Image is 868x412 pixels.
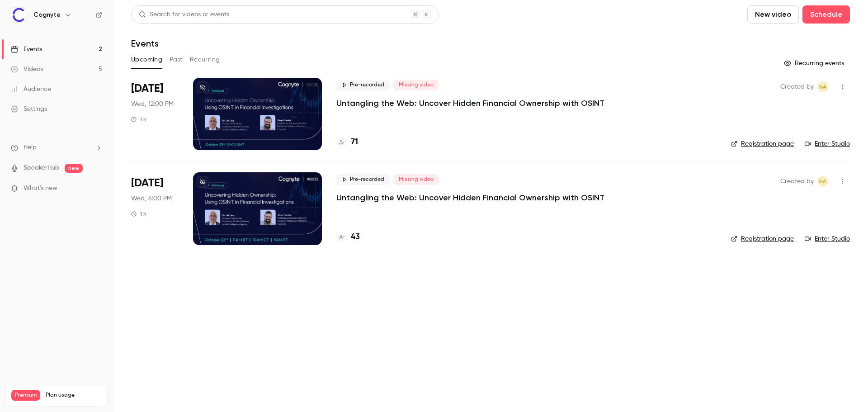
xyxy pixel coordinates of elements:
div: Oct 22 Wed, 11:00 AM (America/New York) [131,172,179,245]
span: NA [819,81,826,92]
button: Upcoming [131,52,162,67]
img: Cognyte [11,8,26,22]
a: Registration page [731,139,794,148]
a: SpeakerHub [24,163,59,173]
span: What's new [24,184,57,193]
div: Events [11,45,42,54]
span: Plan usage [46,392,102,399]
span: Missing video [393,80,439,90]
h4: 43 [351,231,360,243]
button: Recurring events [780,56,850,71]
span: Noah Adler [817,81,828,92]
a: Untangling the Web: Uncover Hidden Financial Ownership with OSINT [336,98,604,109]
h1: Events [131,38,159,49]
a: 71 [336,136,358,148]
button: Past [170,52,183,67]
a: 43 [336,231,360,243]
span: Premium [11,390,40,401]
div: Audience [11,85,51,94]
span: new [65,164,83,173]
li: help-dropdown-opener [11,143,102,152]
a: Enter Studio [805,139,850,148]
a: Untangling the Web: Uncover Hidden Financial Ownership with OSINT [336,192,604,203]
div: Search for videos or events [139,10,229,19]
span: [DATE] [131,176,163,190]
span: Pre-recorded [336,80,390,90]
h6: Cognyte [33,10,61,19]
a: Enter Studio [805,234,850,243]
span: Help [24,143,37,152]
div: Videos [11,65,43,74]
a: Registration page [731,234,794,243]
span: Wed, 6:00 PM [131,194,172,203]
div: Settings [11,104,47,114]
button: Recurring [190,52,220,67]
h4: 71 [351,136,358,148]
span: Missing video [393,174,439,185]
span: Noah Adler [817,176,828,187]
button: New video [747,5,799,24]
span: [DATE] [131,81,163,96]
span: Created by [780,81,814,92]
div: Oct 22 Wed, 12:00 PM (Asia/Jerusalem) [131,78,179,150]
span: Created by [780,176,814,187]
div: 1 h [131,210,146,218]
button: Schedule [802,5,850,24]
iframe: Noticeable Trigger [91,185,102,193]
span: NA [819,176,826,187]
span: Wed, 12:00 PM [131,99,174,109]
span: Pre-recorded [336,174,390,185]
div: 1 h [131,116,146,123]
